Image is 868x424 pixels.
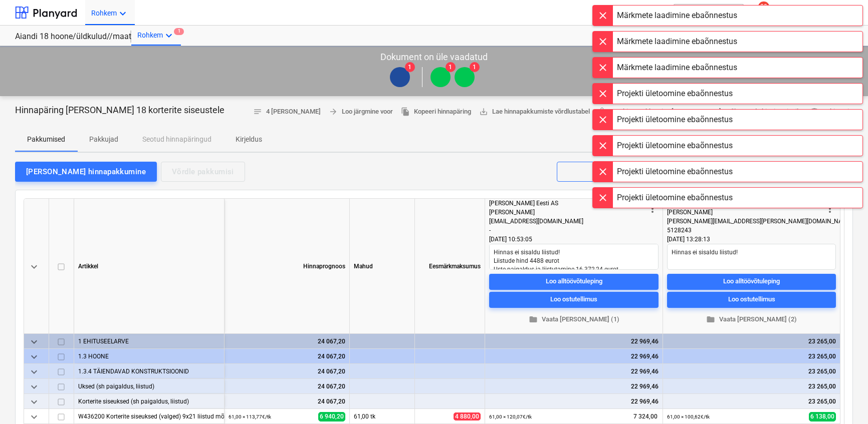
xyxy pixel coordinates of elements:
div: Projekti ületoomine ebaõnnestus [617,88,733,100]
div: 1.3 HOONE [78,349,220,363]
div: 22 969,46 [489,349,659,364]
span: more_vert [824,203,836,215]
div: Loo ostutellimus [728,294,775,305]
button: Vaata [PERSON_NAME] (1) [489,312,659,327]
div: [PERSON_NAME] hinnapakkumine [26,165,146,178]
button: Loo alltöövõtuleping [667,274,836,290]
span: folder [529,315,538,324]
button: [PERSON_NAME] hinnapakkumine [15,162,157,182]
span: people_alt [729,107,738,116]
p: Pakkumised [27,134,65,145]
div: Loo alltöövõtuleping [723,276,780,287]
div: Loo alltöövõtuleping [546,276,602,287]
button: Loo alltöövõtuleping [489,274,659,290]
div: 23 265,00 [667,334,836,349]
span: Lae hinnapakkumiste võrdlustabel [479,106,590,118]
div: Korterite siseuksed (sh paigaldus, liistud) [78,394,220,408]
i: keyboard_arrow_down [163,30,175,42]
span: keyboard_arrow_down [28,366,40,378]
span: Vaata [PERSON_NAME] (1) [493,314,655,325]
span: save_alt [479,107,488,116]
span: folder [706,315,715,324]
div: W436200 Korterite siseuksed (valged) 9x21 liistud mõlemal pool - aff. [78,409,220,423]
span: 1 [174,28,184,35]
div: - [489,226,646,235]
button: Vaata [PERSON_NAME] (2) [667,312,836,327]
div: 22 969,46 [489,379,659,394]
p: Pakkujad [89,134,118,145]
span: keyboard_arrow_down [28,411,40,423]
span: keyboard_arrow_down [28,381,40,393]
button: Loo ostutellimus [489,292,659,308]
span: keyboard_arrow_down [28,261,40,273]
span: 4 880,00 [454,412,481,420]
a: Lae hinnapakkumiste võrdlustabel [475,104,594,120]
div: Hinnaprognoos [225,199,350,334]
span: 1 [446,62,456,72]
div: Märkmete laadimine ebaõnnestus [617,10,737,22]
span: Saada kinnitusringile [729,106,802,118]
span: Arhiveeri [810,106,849,118]
button: Vaate seadistamine [557,162,707,182]
div: Rohkem [131,26,181,46]
div: Chat Widget [818,376,868,424]
span: Vaata [PERSON_NAME] (2) [671,314,832,325]
span: 4 [PERSON_NAME] [253,106,321,118]
p: Dokument on üle vaadatud [380,51,488,63]
span: 7 324,00 [632,412,659,421]
div: Eesmärkmaksumus [415,199,485,334]
div: 24 067,20 [229,364,345,379]
small: 61,00 × 113,77€ / tk [229,414,271,419]
span: notes [253,107,262,116]
span: 6 138,00 [809,412,836,421]
div: [PERSON_NAME] Eesti AS [489,199,646,208]
div: Tiina Räämet [390,67,410,87]
button: Kopeeri hinnapäring [397,104,475,120]
div: Projekti ületoomine ebaõnnestus [617,166,733,178]
div: 23 265,00 [667,349,836,364]
div: [DATE] 10:53:05 [489,235,659,244]
div: 23 265,00 [667,379,836,394]
div: 1 EHITUSEELARVE [78,334,220,348]
small: 61,00 × 100,62€ / tk [667,414,710,419]
div: 22 969,46 [489,364,659,379]
div: [PERSON_NAME] [667,208,824,217]
div: Artikkel [74,199,225,334]
span: 1 [470,62,480,72]
span: more_vert [646,203,659,215]
textarea: Hinnas ei sisaldu liistud! [667,244,836,270]
span: Kopeeri hinnapäring [401,106,471,118]
span: [PERSON_NAME][EMAIL_ADDRESS][PERSON_NAME][DOMAIN_NAME] [667,218,852,225]
div: 61,00 tk [350,409,415,424]
div: Märt Hanson [455,67,475,87]
span: Loo järgmine voor [329,106,393,118]
div: Projekti ületoomine ebaõnnestus [617,140,733,152]
span: keyboard_arrow_down [28,396,40,408]
small: 61,00 × 120,07€ / tk [489,414,532,419]
span: [EMAIL_ADDRESS][DOMAIN_NAME] [489,218,583,225]
div: Uksed (sh paigaldus, liistud) [78,379,220,393]
div: 24 067,20 [229,394,345,409]
div: Klaus Treimann [430,67,451,87]
div: Märkmete laadimine ebaõnnestus [617,36,737,48]
div: 24 067,20 [229,334,345,349]
div: 24 067,20 [229,349,345,364]
span: file_copy [401,107,410,116]
div: Aiandi 18 hoone/üldkulud//maatööd (2101944//2101951) [15,32,119,42]
p: Hinnapäring [PERSON_NAME] 18 korterite siseustele [15,104,225,116]
div: 23 265,00 [667,364,836,379]
button: 4 [PERSON_NAME] [249,104,325,120]
p: Kirjeldus [236,134,262,145]
i: keyboard_arrow_down [117,8,129,20]
span: 1 [405,62,415,72]
span: Lae hinnapakkumise [PERSON_NAME] [598,106,721,118]
span: attach_file [598,107,607,116]
span: keyboard_arrow_down [28,336,40,348]
div: Märkmete laadimine ebaõnnestus [617,62,737,74]
div: Projekti ületoomine ebaõnnestus [617,114,733,126]
span: arrow_forward [329,107,338,116]
textarea: Hinnas ei sisaldu liistud! Liistude hind 4488 eurot Uste paigaldus ja liistutamine 16 372,24 euro... [489,244,659,270]
div: 24 067,20 [229,379,345,394]
div: Projekti ületoomine ebaõnnestus [617,192,733,204]
div: Mahud [350,199,415,334]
